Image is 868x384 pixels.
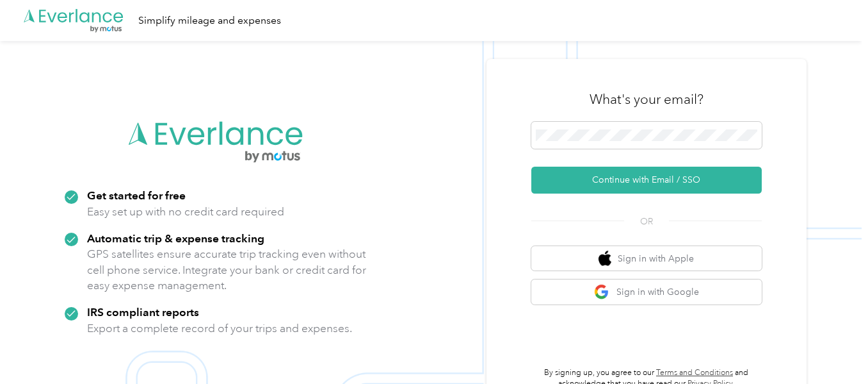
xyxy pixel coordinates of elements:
[531,246,762,271] button: apple logoSign in with Apple
[599,251,611,267] img: apple logo
[624,215,669,228] span: OR
[531,280,762,305] button: google logoSign in with Google
[594,284,610,300] img: google logo
[590,90,703,108] h3: What's your email?
[87,321,352,337] p: Export a complete record of your trips and expenses.
[87,188,186,202] strong: Get started for free
[138,13,281,29] div: Simplify mileage and expenses
[87,204,284,220] p: Easy set up with no credit card required
[87,305,199,319] strong: IRS compliant reports
[87,231,264,245] strong: Automatic trip & expense tracking
[87,246,367,294] p: GPS satellites ensure accurate trip tracking even without cell phone service. Integrate your bank...
[531,167,762,194] button: Continue with Email / SSO
[656,368,733,378] a: Terms and Conditions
